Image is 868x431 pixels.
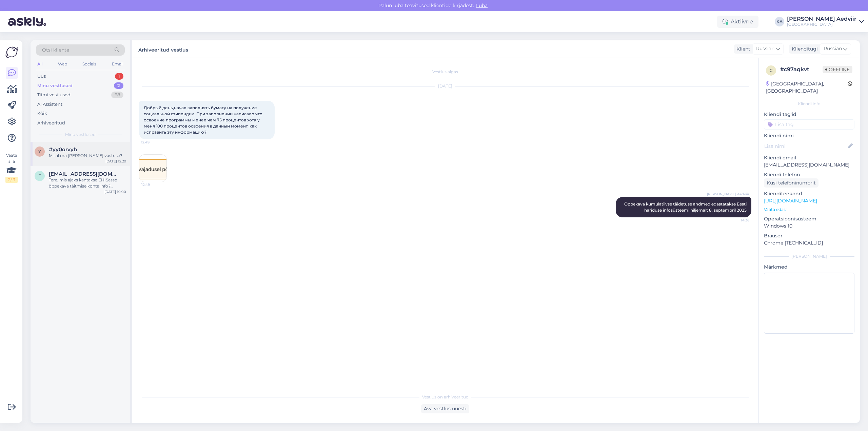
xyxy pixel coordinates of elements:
div: Küsi telefoninumbrit [764,178,818,188]
div: 68 [111,92,123,98]
a: [PERSON_NAME] Aedviir[GEOGRAPHIC_DATA] [787,16,864,27]
div: Tere, mis ajaks kantakse EHISesse õppekava täitmise kohta info? Vajaduspõhise õppetoetuse taotlus... [49,177,126,189]
div: Socials [81,60,98,68]
div: Web [57,60,68,68]
div: Minu vestlused [37,82,73,89]
div: [GEOGRAPHIC_DATA], [GEOGRAPHIC_DATA] [766,80,848,95]
p: Kliendi tag'id [764,111,854,118]
div: [DATE] 10:00 [104,189,126,194]
div: [GEOGRAPHIC_DATA] [787,22,856,27]
img: Attachment [139,155,166,182]
p: Kliendi email [764,154,854,161]
span: y [38,149,41,154]
span: Luba [474,2,490,8]
div: [DATE] [139,83,751,89]
span: Russian [756,45,774,53]
div: AI Assistent [37,101,62,108]
div: 2 [114,82,123,89]
div: Arhiveeritud [37,120,65,126]
span: #yy0orvyh [49,146,77,153]
input: Lisa nimi [764,142,847,150]
p: Operatsioonisüsteem [764,215,854,222]
span: t [39,173,41,178]
div: 2 / 3 [5,177,18,183]
div: Vaata siia [5,152,18,183]
div: Klienditugi [789,45,818,53]
p: Vaata edasi ... [764,207,854,213]
div: Klient [734,45,750,53]
p: Windows 10 [764,222,854,230]
p: Klienditeekond [764,190,854,197]
div: 1 [115,73,123,80]
span: 14:36 [724,218,749,223]
div: # c97aqkvt [780,65,823,74]
p: Chrome [TECHNICAL_ID] [764,239,854,247]
div: KA [775,17,784,26]
label: Arhiveeritud vestlus [138,44,188,54]
span: [PERSON_NAME] Aedviir [707,192,749,197]
span: Minu vestlused [65,132,96,138]
span: teeleme@gmail.com [49,171,119,177]
span: c [770,68,773,73]
span: Добрый день,начал заполнять бумагу на получение социальной стипендии. При заполнении написало что... [144,105,263,135]
p: Kliendi telefon [764,171,854,178]
a: [URL][DOMAIN_NAME] [764,198,817,204]
div: Kõik [37,110,47,117]
div: Kliendi info [764,101,854,107]
input: Lisa tag [764,119,854,130]
span: 12:49 [141,182,167,187]
img: Askly Logo [5,46,18,59]
div: Ava vestlus uuesti [421,404,469,413]
span: Otsi kliente [42,46,69,54]
div: [DATE] 12:29 [105,159,126,164]
span: Õppekava kumulatiivse täidetuse andmed edastatakse Eesti hariduse infosüsteemi hiljemalt 8. septe... [624,201,748,213]
span: Offline [823,66,852,73]
div: Email [111,60,125,68]
div: Tiimi vestlused [37,92,71,98]
p: Brauser [764,232,854,239]
p: Kliendi nimi [764,132,854,139]
span: Vestlus on arhiveeritud [422,394,469,400]
div: All [36,60,44,68]
div: [PERSON_NAME] [764,253,854,259]
span: Russian [824,45,842,53]
span: 12:49 [141,140,166,145]
div: Aktiivne [717,16,758,28]
p: [EMAIL_ADDRESS][DOMAIN_NAME] [764,161,854,169]
div: [PERSON_NAME] Aedviir [787,16,856,22]
div: Uus [37,73,46,80]
div: Vestlus algas [139,69,751,75]
div: Millal ma [PERSON_NAME] vastuse? [49,153,126,159]
p: Märkmed [764,263,854,271]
